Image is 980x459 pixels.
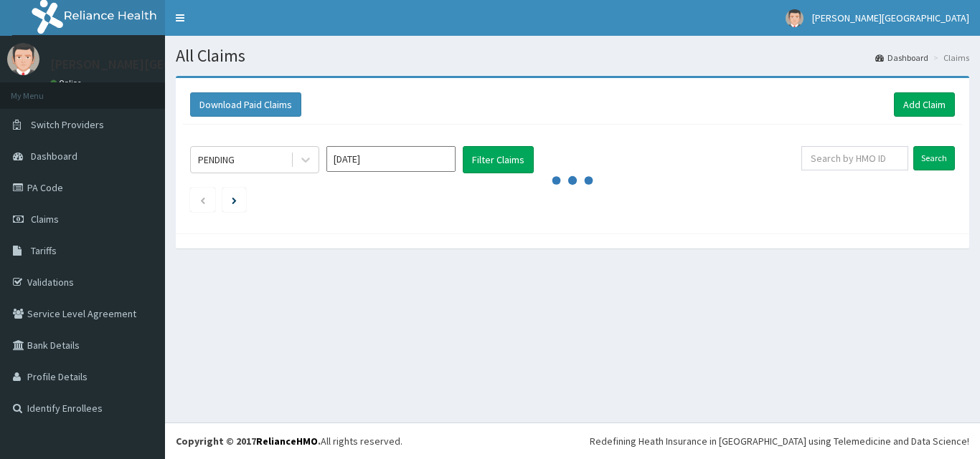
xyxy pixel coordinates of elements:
button: Download Paid Claims [190,92,301,117]
div: PENDING [198,153,235,167]
a: Next page [232,193,237,206]
span: Claims [31,213,59,226]
span: Switch Providers [31,118,104,131]
span: [PERSON_NAME][GEOGRAPHIC_DATA] [812,11,969,24]
strong: Copyright © 2017 . [176,435,321,448]
input: Select Month and Year [326,146,456,172]
span: Dashboard [31,150,77,163]
a: RelianceHMO [256,435,318,448]
footer: All rights reserved. [165,422,980,459]
h1: All Claims [176,47,969,65]
a: Previous page [199,193,206,206]
span: Tariffs [31,244,57,257]
img: User Image [7,43,39,75]
img: User Image [786,9,804,27]
div: Redefining Heath Insurance in [GEOGRAPHIC_DATA] using Telemedicine and Data Science! [590,434,969,448]
li: Claims [930,52,969,64]
p: [PERSON_NAME][GEOGRAPHIC_DATA] [50,58,263,71]
button: Filter Claims [463,146,534,173]
a: Online [50,78,85,88]
input: Search [913,146,955,170]
a: Add Claim [894,92,955,117]
svg: audio-loading [551,159,594,202]
input: Search by HMO ID [801,146,908,170]
a: Dashboard [875,52,928,64]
